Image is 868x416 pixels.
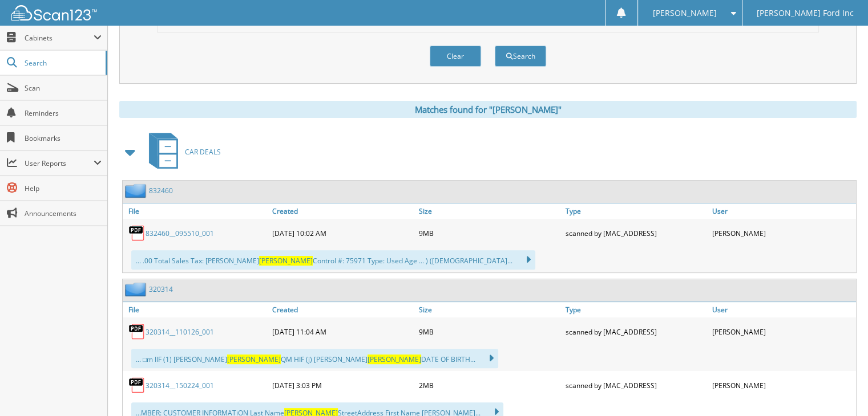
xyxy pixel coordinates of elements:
[146,327,214,337] a: 320314__110126_001
[142,129,221,174] a: CAR DEALS
[811,361,868,416] iframe: Chat Widget
[430,46,481,67] button: Clear
[146,229,214,238] a: 832460__095510_001
[563,374,709,397] div: scanned by [MAC_ADDRESS]
[269,302,416,317] a: Created
[368,354,421,364] span: [PERSON_NAME]
[125,183,149,198] img: folder2.png
[709,302,856,317] a: User
[709,374,856,397] div: [PERSON_NAME]
[25,133,102,143] span: Bookmarks
[119,101,857,118] div: Matches found for "[PERSON_NAME]"
[125,282,149,296] img: folder2.png
[11,5,97,21] img: scan123-logo-white.svg
[709,222,856,244] div: [PERSON_NAME]
[416,203,563,219] a: Size
[416,222,563,244] div: 9MB
[131,250,535,270] div: ... .00 Total Sales Tax: [PERSON_NAME] Control #: 75971 Type: Used Age ... ) ([DEMOGRAPHIC_DATA]...
[652,10,716,17] span: [PERSON_NAME]
[25,183,102,193] span: Help
[709,320,856,343] div: [PERSON_NAME]
[128,323,146,340] img: PDF.png
[131,349,498,368] div: ... □m IlF (1) [PERSON_NAME] QM HIF (j) [PERSON_NAME] DATE OF BIRTH...
[149,186,173,195] a: 832460
[563,203,709,219] a: Type
[495,46,546,67] button: Search
[185,147,221,157] span: CAR DEALS
[563,222,709,244] div: scanned by [MAC_ADDRESS]
[25,83,102,93] span: Scan
[563,302,709,317] a: Type
[227,354,281,364] span: [PERSON_NAME]
[416,302,563,317] a: Size
[563,320,709,343] div: scanned by [MAC_ADDRESS]
[25,58,100,68] span: Search
[25,33,94,43] span: Cabinets
[149,284,173,294] a: 320314
[269,374,416,397] div: [DATE] 3:03 PM
[416,320,563,343] div: 9MB
[123,203,269,219] a: File
[25,108,102,118] span: Reminders
[25,158,94,168] span: User Reports
[269,203,416,219] a: Created
[709,203,856,219] a: User
[146,381,214,390] a: 320314__150224_001
[416,374,563,397] div: 2MB
[128,377,146,394] img: PDF.png
[25,209,102,218] span: Announcements
[757,10,854,17] span: [PERSON_NAME] Ford Inc
[259,256,313,266] span: [PERSON_NAME]
[269,320,416,343] div: [DATE] 11:04 AM
[128,225,146,242] img: PDF.png
[123,302,269,317] a: File
[269,222,416,244] div: [DATE] 10:02 AM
